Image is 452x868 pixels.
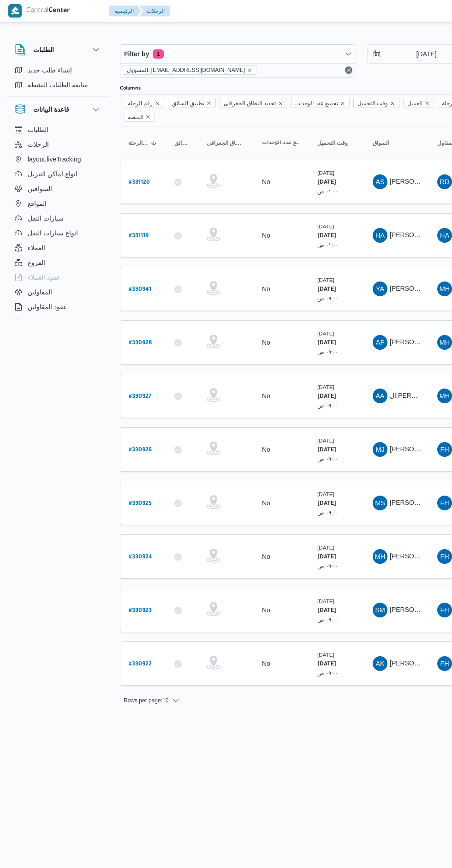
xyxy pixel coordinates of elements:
span: MH [440,335,450,350]
div: No [262,606,270,614]
button: رقم الرحلةSorted in descending order [125,136,161,150]
button: layout.liveTracking [11,152,105,167]
b: # 331119 [129,233,149,239]
button: الرحلات [11,137,105,152]
span: FH [440,656,449,671]
span: المنصه [128,112,143,122]
a: #331119 [129,229,149,242]
b: [DATE] [317,287,336,293]
div: No [262,338,270,347]
span: AK [375,656,384,671]
a: #331120 [129,176,150,188]
div: No [262,285,270,293]
span: تحديد النطاق الجغرافى [224,98,276,108]
button: العملاء [11,240,105,255]
span: سيارات النقل [28,213,64,224]
button: متابعة الطلبات النشطة [11,78,105,92]
a: #330922 [129,658,152,670]
b: [DATE] [317,340,336,347]
b: [DATE] [317,661,336,668]
span: المقاولين [28,287,52,298]
small: [DATE] [317,437,334,443]
div: Muhammad Jmal Abadalaata Abadalihamaid [373,442,387,457]
span: AS [375,174,384,189]
div: No [262,231,270,239]
span: AF [376,335,384,350]
small: ٠١:٠٠ ص [317,188,339,194]
b: [DATE] [317,608,336,614]
button: Remove تحديد النطاق الجغرافى from selection in this group [278,101,283,106]
button: الرحلات [139,6,170,17]
button: Remove تطبيق السائق from selection in this group [206,101,212,106]
svg: Sorted in descending order [150,139,158,147]
div: Husam Aldin Tahir Ala Muhammad [437,228,452,243]
a: #330925 [129,497,152,509]
span: SM [375,603,385,617]
span: MH [440,281,450,296]
span: تجميع عدد الوحدات [262,139,301,147]
span: رقم الرحلة [128,98,153,108]
span: FH [440,496,449,510]
small: [DATE] [317,223,334,229]
span: تطبيق السائق [168,98,215,108]
div: Rajh Dhba Muhni Msaad [437,174,452,189]
button: المواقع [11,196,105,211]
div: Ftha Hassan Jlal Abo Alhassan Shrkah Trabo [437,656,452,671]
b: [DATE] [317,180,336,186]
div: قاعدة البيانات [7,122,109,322]
span: FH [440,549,449,564]
small: ٠٩:٠٠ ص [317,563,339,569]
span: تطبيق السائق [174,139,190,147]
small: [DATE] [317,277,334,283]
button: الطلبات [11,122,105,137]
button: Remove [343,65,354,76]
span: تحديد النطاق الجغرافى [220,98,288,108]
span: تجميع عدد الوحدات [291,98,350,108]
button: السواقين [11,181,105,196]
small: ٠٩:٠٠ ص [317,456,339,462]
button: Filter by1 active filters [120,45,356,63]
button: وقت التحميل [314,136,360,150]
b: # 330926 [129,447,152,454]
div: Shaban Mahmood Abadallah Alfadhala [373,603,387,617]
span: عقود العملاء [28,272,60,283]
span: انواع سيارات النقل [28,227,78,239]
span: تطبيق السائق [172,98,204,108]
small: ٠٩:٠٠ ص [317,670,339,676]
button: إنشاء طلب جديد [11,63,105,78]
div: No [262,552,270,561]
span: [PERSON_NAME] [390,606,443,613]
span: YA [376,281,384,296]
b: # 330922 [129,661,152,668]
span: AA [375,389,384,403]
a: #330941 [129,283,151,295]
span: اجهزة التليفون [28,316,66,327]
b: # 330927 [129,394,151,400]
div: No [262,178,270,186]
div: Ahmad Ftha Muhammad Mahmood Ahmad [373,335,387,350]
span: رقم الرحلة; Sorted in descending order [128,139,149,147]
a: #330924 [129,551,152,563]
small: [DATE] [317,545,334,551]
h3: قاعدة البيانات [33,104,69,115]
small: [DATE] [317,652,334,658]
small: [DATE] [317,384,334,390]
button: Remove المنصه from selection in this group [145,114,151,120]
button: انواع سيارات النقل [11,226,105,240]
span: [PERSON_NAME] [390,231,443,239]
span: [PERSON_NAME] [390,285,443,292]
small: ٠٩:٠٠ ص [317,295,339,301]
span: MJ [375,442,384,457]
span: HA [375,228,385,243]
span: تحديد النطاق الجغرافى [207,139,245,147]
span: Filter by [124,48,149,60]
button: remove selected entity [247,67,252,73]
div: No [262,659,270,668]
small: ٠١:٠٠ ص [317,242,339,248]
small: ٠٩:٠٠ ص [317,509,339,515]
small: [DATE] [317,330,334,336]
span: MS [375,496,385,510]
a: #330926 [129,443,152,456]
span: المسؤول: [EMAIL_ADDRESS][DOMAIN_NAME] [127,66,245,74]
div: Yasr Abadaljwad Aljmail Abadaljwad [373,281,387,296]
